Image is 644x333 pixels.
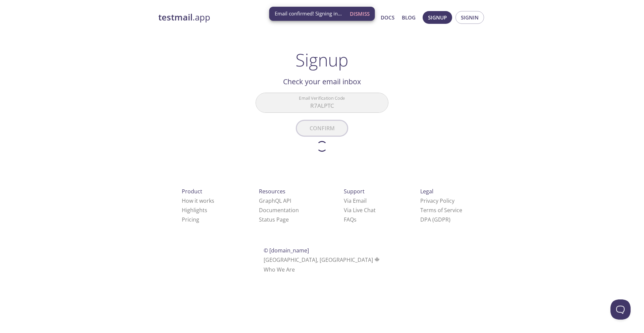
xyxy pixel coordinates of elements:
a: Documentation [259,206,299,214]
span: Signup [428,13,447,22]
a: DPA (GDPR) [420,216,450,223]
a: Privacy Policy [420,197,454,204]
a: testmail.app [158,12,316,23]
a: FAQ [344,216,357,223]
a: Docs [381,13,394,22]
h2: Check your email inbox [256,76,388,87]
button: Signup [423,11,452,24]
span: s [354,216,357,223]
span: © [DOMAIN_NAME] [264,247,309,254]
a: Via Live Chat [344,206,376,214]
a: How it works [182,197,214,204]
span: Legal [420,188,433,195]
a: Pricing [182,216,199,223]
a: Terms of Service [420,206,462,214]
button: Signin [455,11,484,24]
a: Highlights [182,206,207,214]
a: GraphQL API [259,197,291,204]
span: Dismiss [350,9,370,18]
a: Blog [402,13,416,22]
button: Dismiss [347,7,372,20]
span: Resources [259,188,285,195]
h1: Signup [296,50,348,70]
a: Who We Are [264,266,295,273]
span: [GEOGRAPHIC_DATA], [GEOGRAPHIC_DATA] [264,256,381,264]
a: Via Email [344,197,367,204]
span: Email confirmed! Signing in... [275,10,342,17]
iframe: Help Scout Beacon - Open [610,299,631,320]
strong: testmail [158,11,193,23]
span: Product [182,188,202,195]
span: Signin [461,13,479,22]
a: Status Page [259,216,289,223]
span: Support [344,188,365,195]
